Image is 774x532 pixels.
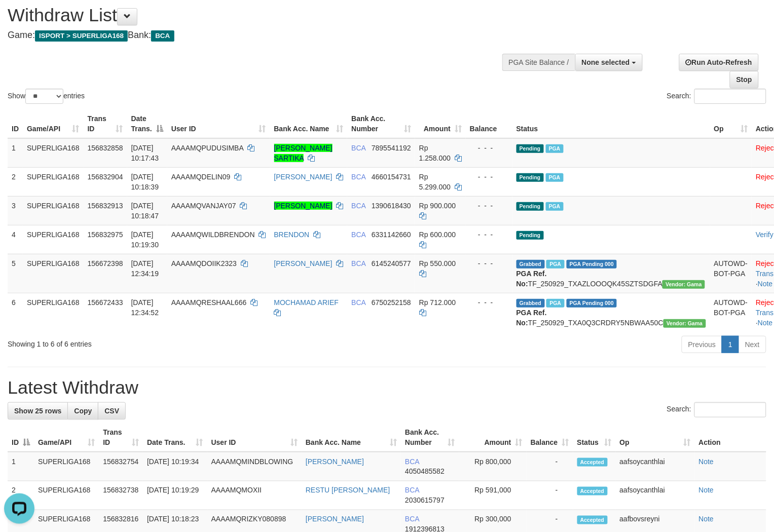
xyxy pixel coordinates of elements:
a: Note [699,458,714,466]
span: Pending [517,144,544,153]
a: Note [699,486,714,495]
span: AAAAMQDELIN09 [171,173,231,181]
a: [PERSON_NAME] SARTIKA [274,144,333,162]
th: Bank Acc. Name: activate to sort column ascending [302,423,401,452]
div: - - - [470,201,508,211]
span: Copy 7895541192 to clipboard [372,144,411,152]
span: Grabbed [517,299,545,308]
a: Note [758,319,773,327]
span: 156832913 [88,202,123,210]
th: Op: activate to sort column ascending [710,109,752,138]
span: AAAAMQVANJAY07 [171,202,236,210]
td: SUPERLIGA168 [34,481,99,510]
span: 156672433 [88,298,123,307]
a: Next [739,336,766,353]
span: BCA [351,173,365,181]
a: CSV [98,402,126,420]
b: PGA Ref. No: [517,270,547,288]
a: [PERSON_NAME] [274,259,333,268]
th: Trans ID: activate to sort column ascending [99,423,143,452]
span: Copy [74,407,92,415]
span: BCA [405,515,419,523]
span: BCA [405,458,419,466]
td: 156832738 [99,481,143,510]
a: Previous [682,336,722,353]
h1: Withdraw List [8,5,506,25]
td: AUTOWD-BOT-PGA [710,254,752,293]
td: SUPERLIGA168 [23,167,84,196]
td: 156832754 [99,452,143,481]
th: Game/API: activate to sort column ascending [23,109,84,138]
span: Marked by aafsoycanthlai [546,144,564,153]
span: Copy 4660154731 to clipboard [372,173,411,181]
a: [PERSON_NAME] [306,515,364,523]
span: Rp 5.299.000 [419,173,451,191]
td: [DATE] 10:19:29 [143,481,207,510]
a: Show 25 rows [8,402,68,420]
div: - - - [470,297,508,308]
a: Stop [730,71,759,88]
span: Copy 6750252158 to clipboard [372,298,411,307]
td: [DATE] 10:19:34 [143,452,207,481]
span: Vendor URL: https://trx31.1velocity.biz [662,280,705,289]
h1: Latest Withdraw [8,377,766,398]
span: PGA Pending [567,260,617,269]
a: [PERSON_NAME] [306,458,364,466]
span: BCA [351,298,365,307]
td: SUPERLIGA168 [34,452,99,481]
td: aafsoycanthlai [616,452,695,481]
span: AAAAMQPUDUSIMBA [171,144,243,152]
label: Search: [667,89,766,104]
span: Rp 712.000 [419,298,456,307]
span: [DATE] 12:34:52 [131,298,159,317]
span: Copy 6331142660 to clipboard [372,231,411,239]
span: BCA [351,202,365,210]
td: SUPERLIGA168 [23,293,84,332]
th: Amount: activate to sort column ascending [415,109,466,138]
td: AAAAMQMINDBLOWING [207,452,302,481]
b: PGA Ref. No: [517,309,547,327]
div: - - - [470,143,508,153]
span: BCA [351,144,365,152]
th: Status: activate to sort column ascending [573,423,616,452]
th: Game/API: activate to sort column ascending [34,423,99,452]
input: Search: [694,89,766,104]
td: SUPERLIGA168 [23,254,84,293]
span: BCA [405,486,419,495]
div: - - - [470,172,508,182]
td: 2 [8,167,23,196]
span: Vendor URL: https://trx31.1velocity.biz [664,319,706,328]
span: BCA [351,259,365,268]
a: BRENDON [274,231,310,239]
span: Pending [517,231,544,240]
td: AUTOWD-BOT-PGA [710,293,752,332]
h4: Game: Bank: [8,30,506,41]
span: AAAAMQDOIIK2323 [171,259,237,268]
th: Action [695,423,766,452]
th: Trans ID: activate to sort column ascending [84,109,127,138]
td: - [527,452,573,481]
span: Copy 6145240577 to clipboard [372,259,411,268]
td: SUPERLIGA168 [23,138,84,168]
span: AAAAMQRESHAAL666 [171,298,247,307]
div: - - - [470,258,508,269]
a: Run Auto-Refresh [679,54,759,71]
td: 6 [8,293,23,332]
td: 5 [8,254,23,293]
span: Grabbed [517,260,545,269]
th: Status [512,109,710,138]
span: Copy 2030615797 to clipboard [405,497,445,505]
span: AAAAMQWILDBRENDON [171,231,255,239]
td: aafsoycanthlai [616,481,695,510]
span: Accepted [577,516,608,524]
span: 156672398 [88,259,123,268]
th: Bank Acc. Number: activate to sort column ascending [347,109,415,138]
span: [DATE] 10:18:47 [131,202,159,220]
input: Search: [694,402,766,417]
span: Rp 550.000 [419,259,456,268]
td: TF_250929_TXAZLOOOQK45SZTSDGFA [512,254,710,293]
span: Marked by aafsoycanthlai [546,202,564,211]
td: 1 [8,452,34,481]
span: Show 25 rows [14,407,61,415]
span: 156832975 [88,231,123,239]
